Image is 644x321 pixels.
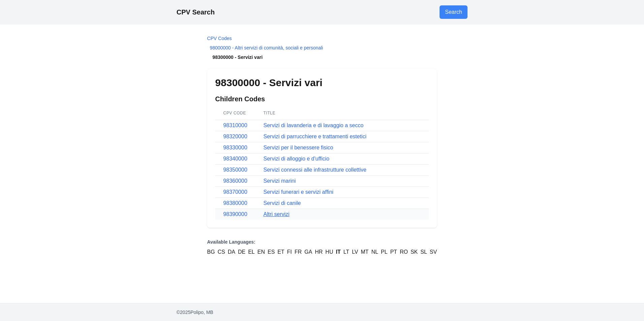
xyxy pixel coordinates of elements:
a: 98330000 [223,145,247,150]
h2: Children Codes [215,94,429,104]
a: ET [278,248,284,256]
a: ES [268,248,275,256]
a: Servizi marini [263,178,296,184]
a: BG [207,248,215,256]
a: 98310000 [223,122,247,128]
a: 98000000 - Altri servizi di comunità, sociali e personali [210,45,323,50]
a: LV [352,248,358,256]
a: SV [430,248,437,256]
a: Servizi per il benessere fisico [263,145,333,150]
a: HR [315,248,323,256]
a: IT [336,248,341,256]
a: CS [218,248,225,256]
a: FR [295,248,302,256]
nav: Breadcrumb [207,35,437,61]
a: Servizi funerari e servizi affini [263,189,333,195]
a: Servizi di lavanderia e di lavaggio a secco [263,122,363,128]
p: © 2025 Polipo, MB [176,309,468,316]
nav: Language Versions [207,239,437,256]
a: 98380000 [223,200,247,206]
a: EN [257,248,265,256]
a: DA [228,248,235,256]
a: CPV Search [176,8,215,16]
a: 98360000 [223,178,247,184]
a: CPV Codes [207,36,232,41]
a: RO [400,248,408,256]
li: 98300000 - Servizi vari [207,54,437,61]
a: Servizi di alloggio e d'ufficio [263,156,329,162]
a: PT [390,248,397,256]
a: SL [420,248,427,256]
th: CPV Code [215,106,255,120]
h1: 98300000 - Servizi vari [215,77,429,89]
a: 98390000 [223,211,247,217]
a: 98340000 [223,156,247,162]
a: DE [238,248,245,256]
a: Servizi di parrucchiere e trattamenti estetici [263,134,366,139]
a: FI [287,248,292,256]
a: 98320000 [223,134,247,139]
a: HU [325,248,333,256]
a: SK [411,248,418,256]
a: NL [371,248,378,256]
a: Altri servizi [263,211,289,217]
a: LT [343,248,349,256]
a: Servizi di canile [263,200,301,206]
a: 98350000 [223,167,247,173]
a: MT [361,248,368,256]
a: PL [381,248,388,256]
th: Title [255,106,429,120]
a: Servizi connessi alle infrastrutture collettive [263,167,366,173]
a: GA [304,248,312,256]
a: EL [248,248,255,256]
p: Available Languages: [207,239,437,245]
a: Go to search [440,5,468,19]
a: 98370000 [223,189,247,195]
